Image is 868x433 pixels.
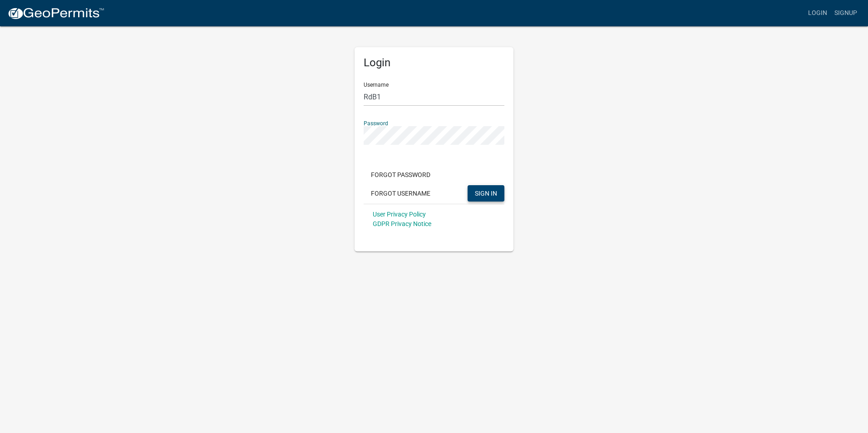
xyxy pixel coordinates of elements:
[373,211,426,218] a: User Privacy Policy
[364,185,438,202] button: Forgot Username
[373,220,431,227] a: GDPR Privacy Notice
[468,185,504,202] button: SIGN IN
[831,5,861,22] a: Signup
[364,56,504,69] h5: Login
[364,167,438,183] button: Forgot Password
[804,5,831,22] a: Login
[475,189,497,197] span: SIGN IN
